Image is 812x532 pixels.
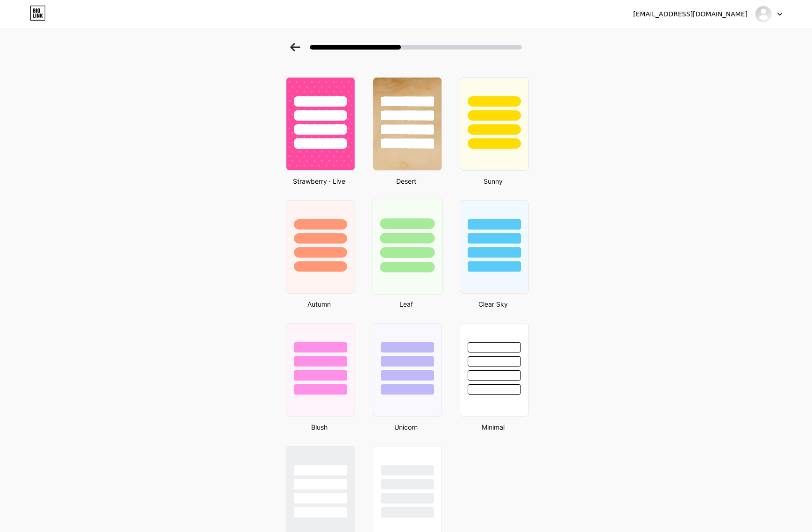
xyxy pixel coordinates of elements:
div: Unicorn [370,422,442,432]
div: Leaf [370,299,442,309]
div: Sunny [457,176,529,186]
div: Blush [283,422,355,432]
div: Minimal [457,422,529,432]
div: Strawberry · Live [283,176,355,186]
img: mellow_iamjenny [755,5,772,23]
div: [EMAIL_ADDRESS][DOMAIN_NAME] [633,9,748,19]
div: Clear Sky [457,299,529,309]
div: Autumn [283,299,355,309]
div: Desert [370,176,442,186]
